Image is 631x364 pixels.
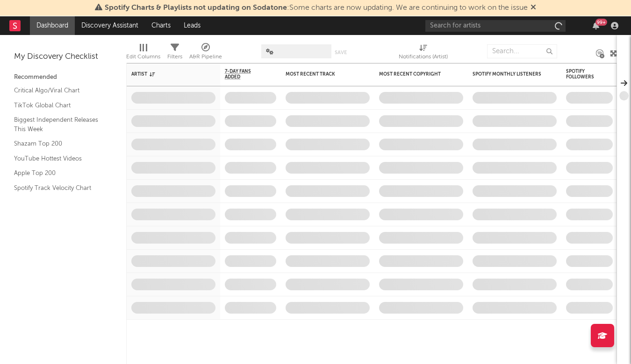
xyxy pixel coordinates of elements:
div: A&R Pipeline [189,51,222,63]
span: 7-Day Fans Added [225,69,262,80]
div: Most Recent Track [286,71,356,77]
span: Dismiss [531,4,536,12]
a: Biggest Independent Releases This Week [14,115,103,134]
div: Most Recent Copyright [379,71,449,77]
a: Apple Top 200 [14,168,103,178]
div: Spotify Monthly Listeners [473,71,543,77]
button: Save [335,50,347,55]
span: Spotify Charts & Playlists not updating on Sodatone [105,4,287,12]
div: Filters [167,40,182,67]
a: Shazam Top 200 [14,139,103,149]
a: TikTok Global Chart [14,100,103,111]
a: Leads [177,16,207,35]
div: A&R Pipeline [189,40,222,67]
div: Recommended [14,72,112,83]
a: Dashboard [30,16,75,35]
input: Search for artists [425,20,566,32]
div: My Discovery Checklist [14,51,112,63]
div: Notifications (Artist) [399,40,448,67]
button: 99+ [593,22,599,29]
div: Artist [131,71,201,77]
input: Search... [487,44,557,58]
div: Edit Columns [126,40,160,67]
span: : Some charts are now updating. We are continuing to work on the issue [105,4,528,12]
a: Discovery Assistant [75,16,145,35]
div: Edit Columns [126,51,160,63]
div: Spotify Followers [566,69,599,80]
a: Spotify Track Velocity Chart [14,183,103,193]
a: YouTube Hottest Videos [14,154,103,164]
div: Notifications (Artist) [399,51,448,63]
a: Critical Algo/Viral Chart [14,85,103,96]
a: Charts [145,16,177,35]
div: 99 + [595,19,607,26]
div: Filters [167,51,182,63]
